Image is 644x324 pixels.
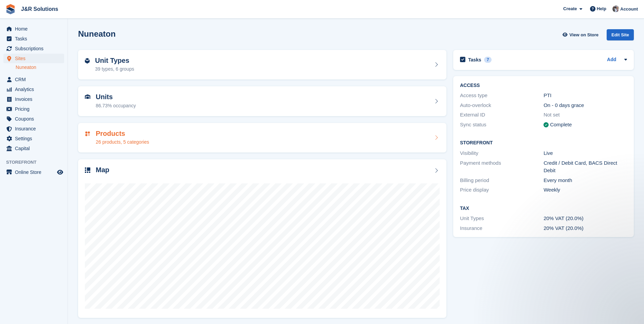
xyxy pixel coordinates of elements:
a: menu [3,24,64,34]
a: menu [3,134,64,143]
div: Insurance [460,224,544,232]
span: Tasks [15,34,56,43]
span: Sites [15,54,56,63]
a: Unit Types 39 types, 6 groups [78,50,446,80]
h2: Products [96,130,149,138]
span: Account [620,6,638,13]
div: Auto-overlock [460,102,544,109]
div: Weekly [544,186,627,194]
a: menu [3,85,64,94]
img: Steve Revell [612,5,619,12]
h2: Units [96,93,136,101]
a: View on Store [562,29,601,40]
div: 20% VAT (20.0%) [544,224,627,232]
a: Units 86.73% occupancy [78,86,446,116]
a: menu [3,54,64,63]
a: Edit Site [607,29,634,43]
div: 39 types, 6 groups [95,66,134,73]
a: Products 26 products, 5 categories [78,123,446,153]
a: menu [3,114,64,124]
span: Subscriptions [15,44,56,53]
span: Help [597,5,606,12]
img: unit-icn-7be61d7bf1b0ce9d3e12c5938cc71ed9869f7b940bace4675aadf7bd6d80202e.svg [85,94,90,99]
div: Credit / Debit Card, BACS Direct Debit [544,159,627,175]
a: menu [3,124,64,133]
div: Access type [460,92,544,100]
a: menu [3,75,64,84]
a: menu [3,34,64,43]
h2: Map [96,166,109,174]
span: Online Store [15,167,56,177]
div: 7 [484,57,492,63]
a: menu [3,167,64,177]
img: custom-product-icn-752c56ca05d30b4aa98f6f15887a0e09747e85b44ffffa43cff429088544963d.svg [85,131,90,137]
h2: Unit Types [95,57,134,65]
span: Invoices [15,94,56,104]
div: Payment methods [460,159,544,175]
a: menu [3,94,64,104]
div: Live [544,149,627,157]
div: Unit Types [460,215,544,222]
span: Insurance [15,124,56,133]
div: PTI [544,92,627,100]
h2: Storefront [460,140,627,146]
div: External ID [460,111,544,119]
img: unit-type-icn-2b2737a686de81e16bb02015468b77c625bbabd49415b5ef34ead5e3b44a266d.svg [85,58,90,64]
a: Map [78,159,446,318]
div: Edit Site [607,29,634,40]
a: menu [3,144,64,153]
h2: Nuneaton [78,29,116,38]
span: Capital [15,144,56,153]
h2: Tasks [468,57,481,63]
div: Not set [544,111,627,119]
img: map-icn-33ee37083ee616e46c38cad1a60f524a97daa1e2b2c8c0bc3eb3415660979fc1.svg [85,167,90,173]
span: CRM [15,75,56,84]
span: Storefront [6,159,68,166]
div: Every month [544,177,627,184]
span: Pricing [15,104,56,114]
img: stora-icon-8386f47178a22dfd0bd8f6a31ec36ba5ce8667c1dd55bd0f319d3a0aa187defe.svg [5,4,16,14]
div: Billing period [460,177,544,184]
a: Preview store [56,168,64,176]
div: 20% VAT (20.0%) [544,215,627,222]
span: Coupons [15,114,56,124]
a: menu [3,44,64,53]
a: Nuneaton [16,64,64,71]
span: Home [15,24,56,34]
div: 26 products, 5 categories [96,139,149,146]
span: View on Store [569,32,599,38]
a: J&R Solutions [18,3,61,15]
span: Create [563,5,577,12]
div: Visibility [460,149,544,157]
span: Analytics [15,85,56,94]
span: Settings [15,134,56,143]
a: menu [3,104,64,114]
div: Sync status [460,121,544,129]
h2: ACCESS [460,83,627,88]
div: Complete [550,121,572,129]
div: Price display [460,186,544,194]
div: 86.73% occupancy [96,102,136,109]
h2: Tax [460,206,627,211]
a: Add [607,56,616,64]
div: On - 0 days grace [544,102,627,109]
